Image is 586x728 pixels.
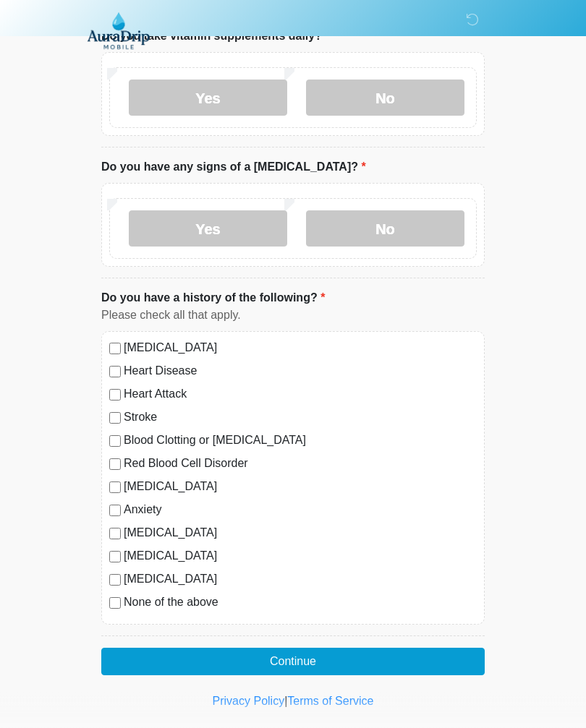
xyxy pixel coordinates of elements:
[129,80,287,116] label: Yes
[124,525,477,542] label: [MEDICAL_DATA]
[124,455,477,473] label: Red Blood Cell Disorder
[109,505,121,517] input: Anxiety
[101,159,366,176] label: Do you have any signs of a [MEDICAL_DATA]?
[124,363,477,380] label: Heart Disease
[124,409,477,427] label: Stroke
[109,390,121,401] input: Heart Attack
[109,598,121,609] input: None of the above
[109,343,121,355] input: [MEDICAL_DATA]
[101,648,485,676] button: Continue
[109,436,121,447] input: Blood Clotting or [MEDICAL_DATA]
[124,571,477,588] label: [MEDICAL_DATA]
[306,80,464,116] label: No
[306,211,464,247] label: No
[124,340,477,357] label: [MEDICAL_DATA]
[124,548,477,565] label: [MEDICAL_DATA]
[109,575,121,586] input: [MEDICAL_DATA]
[101,290,325,307] label: Do you have a history of the following?
[109,482,121,494] input: [MEDICAL_DATA]
[109,528,121,540] input: [MEDICAL_DATA]
[124,386,477,403] label: Heart Attack
[109,413,121,424] input: Stroke
[101,307,485,325] div: Please check all that apply.
[129,211,287,247] label: Yes
[124,432,477,450] label: Blood Clotting or [MEDICAL_DATA]
[124,479,477,496] label: [MEDICAL_DATA]
[109,367,121,378] input: Heart Disease
[109,459,121,471] input: Red Blood Cell Disorder
[124,594,477,612] label: None of the above
[87,11,150,50] img: AuraDrip Mobile Logo
[124,502,477,519] label: Anxiety
[213,695,285,708] a: Privacy Policy
[287,695,373,708] a: Terms of Service
[284,695,287,708] a: |
[109,552,121,563] input: [MEDICAL_DATA]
